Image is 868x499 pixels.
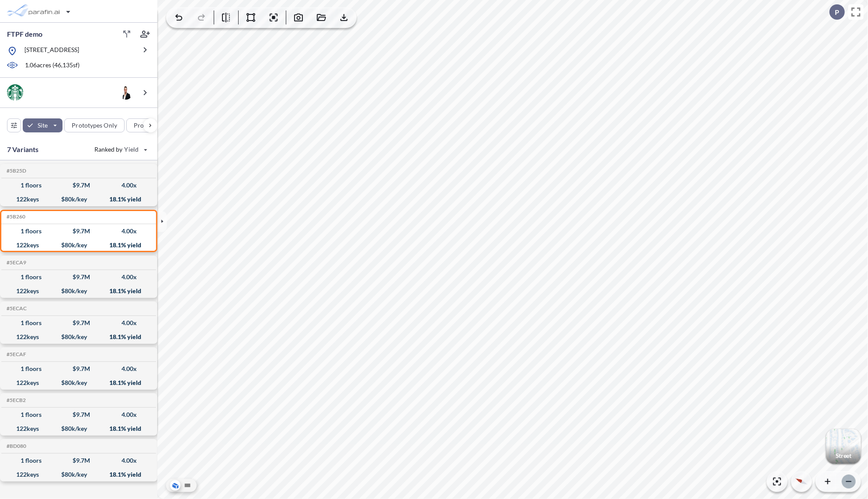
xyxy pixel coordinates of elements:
p: 1.06 acres ( 46,135 sf) [25,61,80,70]
button: Site Plan [182,480,193,491]
p: FTPF demo [7,29,42,39]
span: Yield [125,145,139,154]
img: user logo [119,86,133,100]
h5: Click to copy the code [5,168,26,174]
button: Switcher ImageStreet [826,429,861,464]
p: P [835,8,839,16]
button: Site [23,118,62,132]
button: Prototypes Only [64,118,125,132]
button: Aerial View [170,480,181,491]
button: Ranked by Yield [87,142,153,156]
img: Switcher Image [826,429,861,464]
button: Program [126,118,174,132]
h5: Click to copy the code [5,351,26,357]
h5: Click to copy the code [5,443,26,449]
p: 7 Variants [7,144,39,155]
h5: Click to copy the code [5,397,26,403]
h5: Click to copy the code [5,305,27,312]
p: Program [134,121,158,130]
img: BrandImage [7,84,23,100]
p: [STREET_ADDRESS] [24,45,79,56]
p: Street [836,452,851,459]
h5: Click to copy the code [5,260,26,266]
h5: Click to copy the code [5,214,25,220]
p: Prototypes Only [72,121,117,130]
p: Site [38,121,48,130]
